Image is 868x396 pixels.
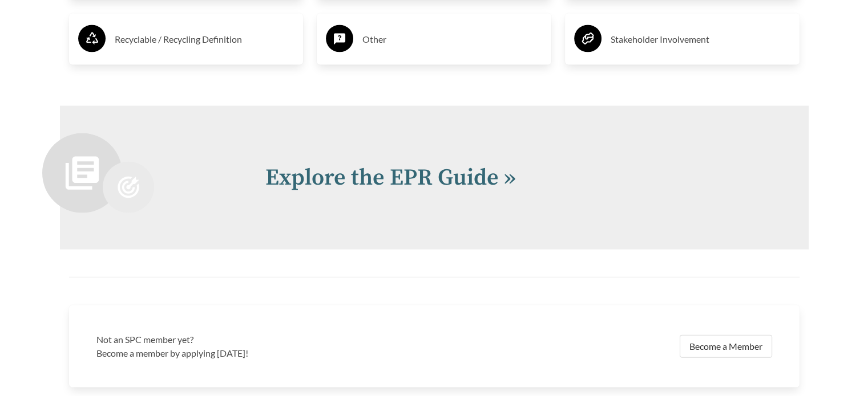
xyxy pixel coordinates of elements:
h3: Stakeholder Involvement [611,30,790,48]
a: Explore the EPR Guide » [265,164,516,192]
p: Become a member by applying [DATE]! [96,346,427,360]
h3: Other [362,30,542,48]
h3: Not an SPC member yet? [96,333,427,346]
h3: Recyclable / Recycling Definition [115,30,294,48]
a: Become a Member [680,335,772,358]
